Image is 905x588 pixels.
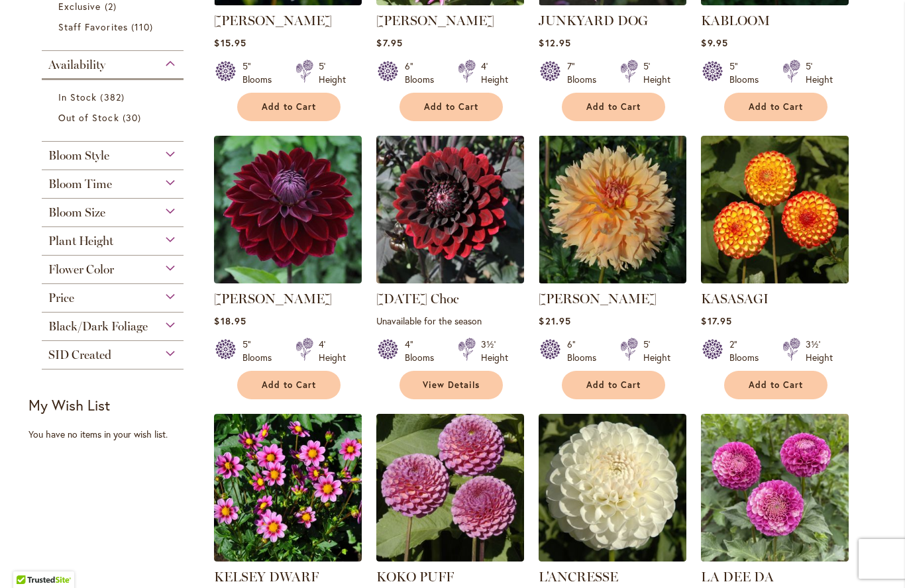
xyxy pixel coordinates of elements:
[237,93,341,121] button: Add to Cart
[214,315,246,327] span: $18.95
[100,90,127,104] span: 382
[539,552,686,564] a: L'ANCRESSE
[376,414,524,562] img: KOKO PUFF
[10,541,47,578] iframe: Launch Accessibility Center
[724,371,827,399] button: Add to Cart
[48,177,112,191] span: Bloom Time
[58,21,128,33] span: Staff Favorites
[48,58,105,72] span: Availability
[58,91,97,103] span: In Stock
[48,234,113,248] span: Plant Height
[539,136,686,283] img: KARMEL KORN
[701,136,849,283] img: KASASAGI
[405,60,442,86] div: 6" Blooms
[131,20,156,34] span: 110
[562,371,665,399] button: Add to Cart
[539,315,570,327] span: $21.95
[376,552,524,564] a: KOKO PUFF
[539,273,686,286] a: KARMEL KORN
[586,101,641,113] span: Add to Cart
[539,414,686,562] img: L'ANCRESSE
[214,291,332,307] a: [PERSON_NAME]
[214,273,362,286] a: Kaisha Lea
[701,414,849,562] img: La Dee Da
[701,273,849,286] a: KASASAGI
[376,36,402,49] span: $7.95
[376,569,454,585] a: KOKO PUFF
[539,36,570,49] span: $12.95
[28,428,205,441] div: You have no items in your wish list.
[567,338,604,364] div: 6" Blooms
[123,111,144,124] span: 30
[562,93,665,121] button: Add to Cart
[376,273,524,286] a: Karma Choc
[376,291,459,307] a: [DATE] Choc
[481,338,508,364] div: 3½' Height
[48,348,111,362] span: SID Created
[399,93,503,121] button: Add to Cart
[806,338,833,364] div: 3½' Height
[376,136,524,283] img: Karma Choc
[749,379,803,391] span: Add to Cart
[214,136,362,283] img: Kaisha Lea
[701,36,727,49] span: $9.95
[319,60,346,86] div: 5' Height
[237,371,341,399] button: Add to Cart
[376,315,524,327] p: Unavailable for the season
[749,101,803,113] span: Add to Cart
[539,569,618,585] a: L'ANCRESSE
[539,13,648,28] a: JUNKYARD DOG
[643,338,670,364] div: 5' Height
[48,205,105,220] span: Bloom Size
[242,338,280,364] div: 5" Blooms
[48,148,109,163] span: Bloom Style
[701,291,769,307] a: KASASAGI
[319,338,346,364] div: 4' Height
[643,60,670,86] div: 5' Height
[262,379,316,391] span: Add to Cart
[701,569,774,585] a: LA DEE DA
[729,60,767,86] div: 5" Blooms
[28,395,110,415] strong: My Wish List
[214,414,362,562] img: KELSEY DWARF
[481,60,508,86] div: 4' Height
[539,291,657,307] a: [PERSON_NAME]
[58,20,170,34] a: Staff Favorites
[424,101,478,113] span: Add to Cart
[214,552,362,564] a: KELSEY DWARF
[48,262,114,277] span: Flower Color
[567,60,604,86] div: 7" Blooms
[262,101,316,113] span: Add to Cart
[729,338,767,364] div: 2" Blooms
[376,13,494,28] a: [PERSON_NAME]
[701,552,849,564] a: La Dee Da
[58,111,119,124] span: Out of Stock
[423,379,480,391] span: View Details
[701,13,770,28] a: KABLOOM
[214,569,319,585] a: KELSEY DWARF
[214,13,332,28] a: [PERSON_NAME]
[214,36,246,49] span: $15.95
[242,60,280,86] div: 5" Blooms
[806,60,833,86] div: 5' Height
[399,371,503,399] a: View Details
[586,379,641,391] span: Add to Cart
[405,338,442,364] div: 4" Blooms
[58,111,170,124] a: Out of Stock 30
[701,315,731,327] span: $17.95
[58,90,170,104] a: In Stock 382
[724,93,827,121] button: Add to Cart
[48,291,74,305] span: Price
[48,319,148,334] span: Black/Dark Foliage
